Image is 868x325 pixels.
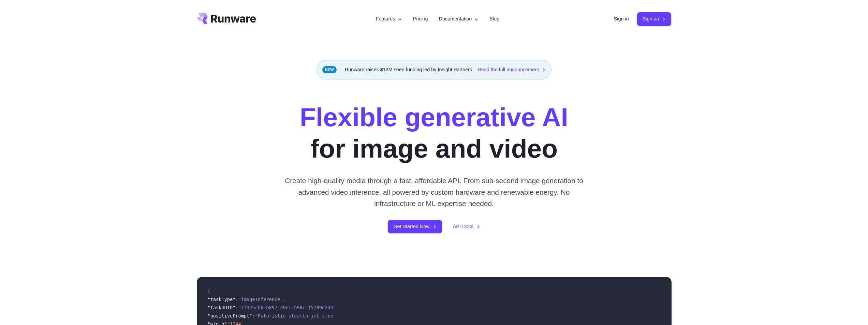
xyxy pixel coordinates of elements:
a: Get Started Now [388,220,442,233]
h1: for image and video [300,101,568,164]
div: Runware raises $13M seed funding led by Insight Partners [317,60,552,79]
a: API Docs [453,223,480,231]
a: Blog [489,15,499,23]
span: : [252,313,255,319]
span: "taskUUID" [208,305,236,310]
span: "Futuristic stealth jet streaking through a neon-lit cityscape with glowing purple exhaust" [255,313,509,319]
a: Go to / [197,13,256,24]
strong: Flexible generative AI [300,102,568,132]
span: , [283,297,285,302]
label: Features [376,15,402,23]
span: : [235,297,238,302]
span: "positivePrompt" [208,313,252,319]
a: Sign up [637,12,672,26]
a: Read the full announcement [477,66,546,74]
span: "7f3ebcb6-b897-49e1-b98c-f5789d2d40d7" [238,305,344,310]
label: Documentation [439,15,479,23]
p: Create high-quality media through a fast, affordable API. From sub-second image generation to adv... [282,175,586,209]
a: Sign in [614,15,629,23]
span: "taskType" [208,297,236,302]
span: "imageInference" [238,297,283,302]
span: : [235,305,238,310]
a: Pricing [413,15,428,23]
span: { [208,289,210,294]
